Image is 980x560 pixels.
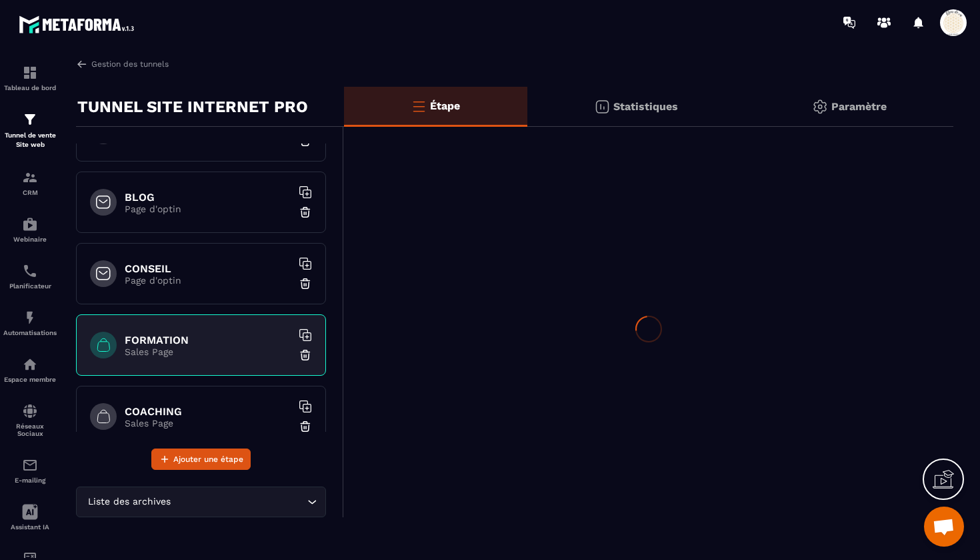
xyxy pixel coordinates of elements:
img: arrow [76,58,88,70]
p: Assistant IA [3,523,57,531]
p: Paramètre [831,100,887,113]
p: Réseaux Sociaux [3,423,57,437]
p: Planificateur [3,282,57,290]
p: Statistiques [613,100,678,113]
img: automations [22,310,38,326]
a: Gestion des tunnels [76,58,169,70]
img: automations [22,356,38,372]
a: schedulerschedulerPlanificateur [3,253,57,300]
img: bars-o.4a397970.svg [411,98,427,114]
img: stats.20deebd0.svg [594,99,610,115]
img: formation [22,65,38,81]
a: Assistant IA [3,494,57,541]
img: email [22,457,38,473]
p: CRM [3,189,57,196]
div: Search for option [76,487,326,517]
p: E-mailing [3,477,57,484]
a: automationsautomationsEspace membre [3,346,57,393]
div: Ouvrir le chat [924,507,964,547]
a: social-networksocial-networkRéseaux Sociaux [3,393,57,447]
img: formation [22,111,38,127]
img: logo [19,12,139,37]
img: trash [299,277,312,290]
p: TUNNEL SITE INTERNET PRO [77,93,308,120]
a: formationformationTunnel de vente Site web [3,101,57,160]
h6: COACHING [125,405,291,418]
a: automationsautomationsAutomatisations [3,300,57,346]
img: trash [299,348,312,362]
img: social-network [22,403,38,419]
p: Page d'optin [125,204,291,214]
span: Ajouter une étape [173,453,243,466]
p: Tableau de bord [3,84,57,91]
img: setting-gr.5f69749f.svg [812,99,828,115]
img: trash [299,206,312,219]
a: emailemailE-mailing [3,447,57,494]
p: Webinaire [3,236,57,243]
p: Espace membre [3,376,57,383]
a: formationformationCRM [3,160,57,206]
p: Page d'optin [125,275,291,286]
p: Automatisations [3,329,57,336]
p: Étape [430,99,460,112]
h6: CONSEIL [125,262,291,275]
h6: BLOG [125,191,291,204]
a: formationformationTableau de bord [3,55,57,101]
p: Sales Page [125,418,291,429]
a: automationsautomationsWebinaire [3,206,57,253]
img: automations [22,216,38,232]
img: trash [299,420,312,433]
img: formation [22,170,38,186]
img: scheduler [22,263,38,279]
button: Ajouter une étape [151,449,251,470]
h6: FORMATION [125,334,291,346]
input: Search for option [173,495,304,509]
p: Tunnel de vente Site web [3,131,57,150]
span: Liste des archives [85,495,173,509]
p: Sales Page [125,346,291,357]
